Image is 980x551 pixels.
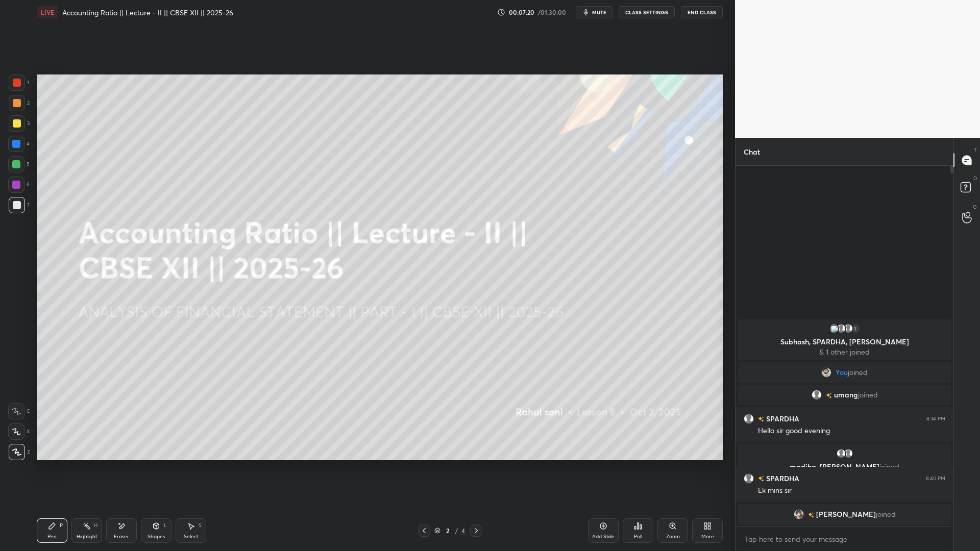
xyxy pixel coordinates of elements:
[576,6,612,18] button: mute
[974,146,977,154] p: T
[94,523,97,528] div: H
[592,534,615,539] div: Add Slide
[973,174,977,182] p: D
[836,368,848,377] span: You
[764,473,799,484] h6: SPARDHA
[744,338,945,346] p: Subhash, SPARDHA, [PERSON_NAME]
[8,423,30,440] div: X
[848,368,868,377] span: joined
[634,534,642,539] div: Poll
[879,462,899,471] span: joined
[8,403,30,419] div: C
[443,528,453,534] div: 2
[850,323,861,334] div: 1
[829,323,839,334] img: 3
[9,115,30,132] div: 3
[37,6,58,18] div: LIVE
[758,486,945,496] div: Ek mins sir
[836,323,846,334] img: default.png
[794,509,804,519] img: f9f305a852dc494cbbe1fd8808480d5b.jpg
[843,448,853,459] img: default.png
[744,348,945,356] p: & 1 other joined
[876,510,896,518] span: joined
[9,95,30,111] div: 2
[758,426,945,436] div: Hello sir good evening
[736,138,768,165] p: Chat
[834,391,858,399] span: umang
[666,534,680,539] div: Zoom
[60,523,63,528] div: P
[858,391,878,399] span: joined
[114,534,129,539] div: Eraser
[8,156,30,172] div: 5
[47,534,57,539] div: Pen
[460,526,466,535] div: 4
[701,534,714,539] div: More
[8,136,30,152] div: 4
[808,512,814,518] img: no-rating-badge.077c3623.svg
[764,413,799,424] h6: SPARDHA
[812,390,822,400] img: default.png
[926,416,945,422] div: 8:34 PM
[9,197,30,213] div: 7
[758,416,764,422] img: no-rating-badge.077c3623.svg
[77,534,97,539] div: Highlight
[744,414,754,424] img: default.png
[816,510,876,518] span: [PERSON_NAME]
[9,444,30,460] div: Z
[62,8,233,17] h4: Accounting Ratio || Lecture - II || CBSE XII || 2025-26
[744,473,754,484] img: default.png
[619,6,675,18] button: CLASS SETTINGS
[926,475,945,482] div: 8:40 PM
[199,523,202,528] div: S
[736,317,953,527] div: grid
[455,528,458,534] div: /
[184,534,199,539] div: Select
[821,367,831,378] img: fc0a0bd67a3b477f9557aca4a29aa0ad.19086291_AOh14GgchNdmiCeYbMdxktaSN3Z4iXMjfHK5yk43KqG_6w%3Ds96-c
[758,476,764,482] img: no-rating-badge.077c3623.svg
[164,523,167,528] div: L
[836,448,846,459] img: default.png
[744,463,945,471] p: madiha, [PERSON_NAME]
[148,534,165,539] div: Shapes
[8,177,30,193] div: 6
[843,323,853,334] img: default.png
[973,203,977,211] p: G
[592,9,606,16] span: mute
[681,6,723,18] button: End Class
[826,393,832,398] img: no-rating-badge.077c3623.svg
[9,74,29,91] div: 1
